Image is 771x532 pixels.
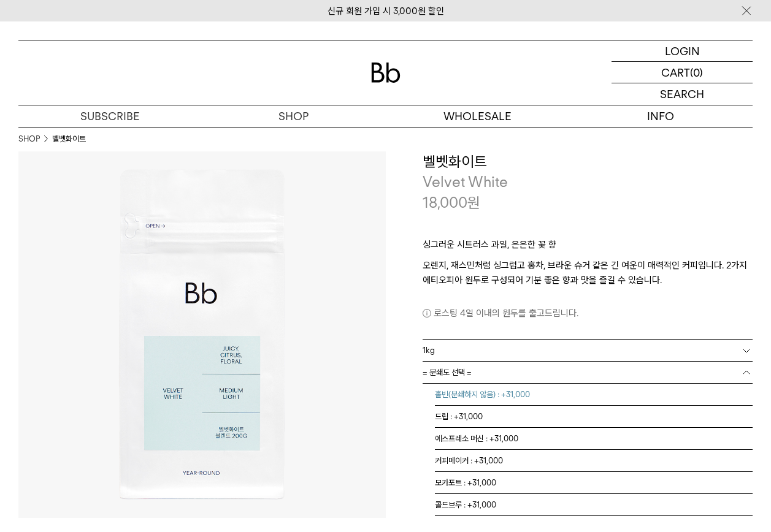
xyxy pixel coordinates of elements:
li: 홀빈(분쇄하지 않음) : +31,000 [435,384,753,406]
li: 벨벳화이트 [52,133,86,145]
a: LOGIN [612,40,753,62]
img: 로고 [371,63,401,83]
a: SUBSCRIBE [18,105,202,127]
p: 18,000 [423,192,480,213]
a: SHOP [202,105,385,127]
p: Velvet White [423,172,753,192]
p: LOGIN [665,40,700,61]
span: = 분쇄도 선택 = [423,362,472,383]
li: 모카포트 : +31,000 [435,472,753,494]
p: 싱그러운 시트러스 과일, 은은한 꽃 향 [423,237,753,258]
li: 드립 : +31,000 [435,406,753,428]
a: CART (0) [612,62,753,83]
p: SEARCH [660,83,704,105]
img: 벨벳화이트 [18,151,386,519]
li: 커피메이커 : +31,000 [435,450,753,472]
p: CART [661,62,690,83]
p: 로스팅 4일 이내의 원두를 출고드립니다. [423,306,753,321]
li: 에스프레소 머신 : +31,000 [435,428,753,450]
li: 콜드브루 : +31,000 [435,494,753,516]
p: WHOLESALE [386,105,569,127]
h3: 벨벳화이트 [423,151,753,172]
p: INFO [569,105,753,127]
span: 원 [467,194,480,211]
a: 신규 회원 가입 시 3,000원 할인 [328,6,444,17]
span: 1kg [423,340,435,361]
p: (0) [690,62,703,83]
a: SHOP [18,133,40,145]
p: 오렌지, 재스민처럼 싱그럽고 홍차, 브라운 슈거 같은 긴 여운이 매력적인 커피입니다. 2가지 에티오피아 원두로 구성되어 기분 좋은 향과 맛을 즐길 수 있습니다. [423,258,753,287]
